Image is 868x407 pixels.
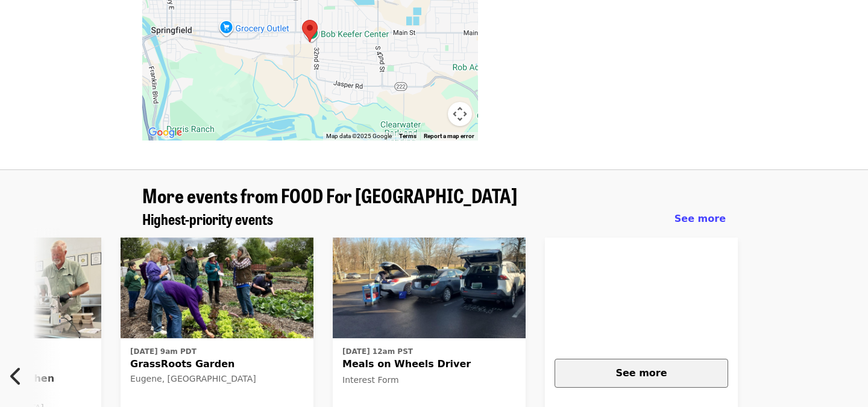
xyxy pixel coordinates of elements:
[675,212,726,226] a: See more
[615,367,667,379] span: See more
[121,238,313,339] img: GrassRoots Garden organized by FOOD For Lane County
[145,125,185,140] a: Open this area in Google Maps (opens a new window)
[142,181,517,209] span: More events from FOOD For [GEOGRAPHIC_DATA]
[133,210,735,228] div: Highest-priority events
[342,375,399,385] span: Interest Form
[555,359,728,388] button: See more
[130,374,304,384] div: Eugene, [GEOGRAPHIC_DATA]
[130,357,304,371] span: GrassRoots Garden
[448,102,472,126] button: Map camera controls
[675,213,726,224] span: See more
[342,346,413,357] time: [DATE] 12am PST
[333,238,526,339] img: Meals on Wheels Driver organized by FOOD For Lane County
[10,365,22,388] i: chevron-left icon
[399,133,417,139] a: Terms (opens in new tab)
[142,208,273,229] span: Highest-priority events
[326,133,392,139] span: Map data ©2025 Google
[145,125,185,140] img: Google
[342,357,516,371] span: Meals on Wheels Driver
[130,346,197,357] time: [DATE] 9am PDT
[142,210,273,228] a: Highest-priority events
[424,133,474,139] a: Report a map error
